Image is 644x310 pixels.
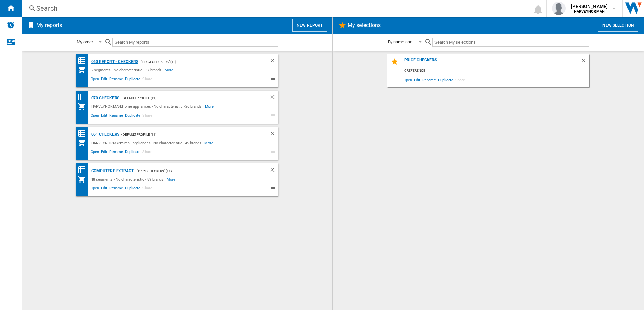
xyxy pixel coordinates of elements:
[204,139,214,147] span: More
[454,75,466,84] span: Share
[598,19,638,32] button: New selection
[269,167,278,175] div: Delete
[36,4,509,13] div: Search
[90,130,120,139] div: 061 Checkers
[388,39,413,44] div: By name asc.
[7,21,15,29] img: alerts-logo.svg
[124,112,141,120] span: Duplicate
[78,57,90,65] div: Price Matrix
[108,112,124,120] span: Rename
[90,58,138,66] div: 060 report - Checkers
[100,149,108,157] span: Edit
[90,102,205,111] div: HARVEYNORMAN:Home appliances - No characteristic - 26 brands
[78,102,90,111] div: My Assortment
[346,19,382,32] h2: My selections
[402,58,581,67] div: Price Checkers
[138,58,256,66] div: - "PriceCheckers" (11)
[119,94,256,102] div: - Default profile (11)
[78,166,90,174] div: Price Matrix
[141,76,153,84] span: Share
[90,112,100,120] span: Open
[108,76,124,84] span: Rename
[90,94,120,102] div: 070 Checkers
[432,38,589,47] input: Search My selections
[78,139,90,147] div: My Assortment
[205,102,215,111] span: More
[100,112,108,120] span: Edit
[35,19,63,32] h2: My reports
[141,112,153,120] span: Share
[402,67,589,75] div: 0 reference
[78,175,90,183] div: My Assortment
[77,39,93,44] div: My order
[90,149,100,157] span: Open
[108,149,124,157] span: Rename
[90,175,167,183] div: 18 segments - No characteristic - 89 brands
[90,185,100,193] span: Open
[124,76,141,84] span: Duplicate
[413,75,421,84] span: Edit
[124,149,141,157] span: Duplicate
[581,58,589,67] div: Delete
[269,130,278,139] div: Delete
[108,185,124,193] span: Rename
[90,76,100,84] span: Open
[574,9,605,14] b: HARVEYNORMAN
[90,139,205,147] div: HARVEYNORMAN:Small appliances - No characteristic - 45 brands
[552,2,566,15] img: profile.jpg
[90,167,134,175] div: Computers extract
[141,149,153,157] span: Share
[134,167,256,175] div: - "PriceCheckers" (11)
[90,66,165,74] div: 2 segments - No characteristic - 37 brands
[119,130,256,139] div: - Default profile (11)
[292,19,327,32] button: New report
[167,175,176,183] span: More
[269,94,278,102] div: Delete
[437,75,454,84] span: Duplicate
[100,76,108,84] span: Edit
[112,38,278,47] input: Search My reports
[100,185,108,193] span: Edit
[78,129,90,138] div: Price Matrix
[269,58,278,66] div: Delete
[141,185,153,193] span: Share
[402,75,413,84] span: Open
[78,93,90,101] div: Price Matrix
[165,66,174,74] span: More
[421,75,437,84] span: Rename
[78,66,90,74] div: My Assortment
[124,185,141,193] span: Duplicate
[571,3,608,10] span: [PERSON_NAME]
